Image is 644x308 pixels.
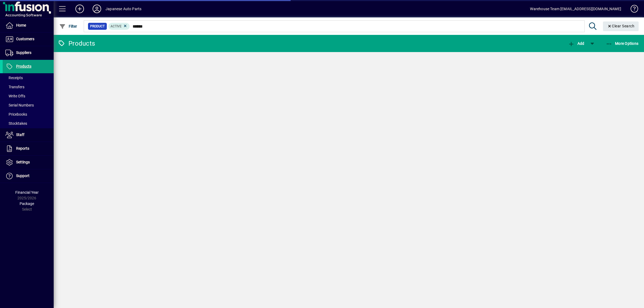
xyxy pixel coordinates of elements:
span: Transfers [5,85,24,89]
a: Support [3,169,54,183]
a: Home [3,19,54,32]
a: Staff [3,128,54,142]
span: Package [20,201,34,206]
button: More Options [605,39,640,48]
div: Warehouse Team [EMAIL_ADDRESS][DOMAIN_NAME] [530,5,621,13]
span: Staff [16,133,24,137]
span: Financial Year [15,190,39,195]
a: Knowledge Base [627,1,637,19]
button: Clear [603,21,639,31]
span: Product [90,24,105,29]
span: Stocktakes [5,121,27,126]
div: Japanese Auto Parts [105,5,141,13]
span: Clear Search [607,24,635,28]
span: Write Offs [5,94,25,98]
a: Pricebooks [3,110,54,119]
span: Settings [16,160,30,164]
span: Reports [16,146,29,151]
span: Products [16,64,31,68]
span: Home [16,23,26,27]
button: Profile [88,4,105,14]
mat-chip: Activation Status: Active [108,23,130,30]
span: Pricebooks [5,112,27,116]
span: Suppliers [16,50,31,55]
span: Filter [59,24,77,28]
div: Products [58,39,95,48]
a: Customers [3,32,54,46]
a: Serial Numbers [3,101,54,110]
button: Add [567,39,586,48]
a: Receipts [3,73,54,82]
span: Receipts [5,76,23,80]
a: Settings [3,156,54,169]
a: Reports [3,142,54,155]
span: More Options [606,41,639,46]
span: Add [568,41,584,46]
a: Write Offs [3,91,54,101]
span: Serial Numbers [5,103,34,107]
span: Support [16,174,30,178]
a: Stocktakes [3,119,54,128]
span: Active [111,24,122,28]
span: Customers [16,37,34,41]
button: Add [71,4,88,14]
a: Suppliers [3,46,54,60]
button: Filter [58,21,79,31]
a: Transfers [3,82,54,91]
